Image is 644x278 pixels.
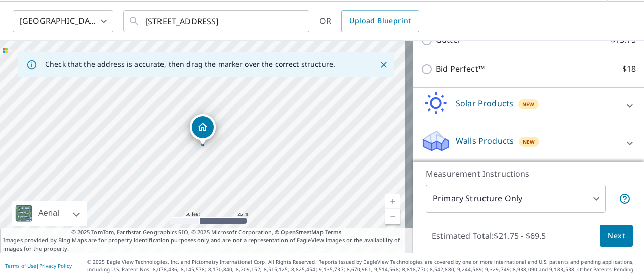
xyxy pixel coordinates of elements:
[5,263,72,269] p: |
[523,138,535,146] span: New
[13,7,113,35] div: [GEOGRAPHIC_DATA]
[145,7,289,35] input: Search by address or latitude-longitude
[622,63,636,75] p: $18
[12,201,87,226] div: Aerial
[377,58,390,71] button: Close
[456,97,513,109] p: Solar Products
[436,63,485,75] p: Bid Perfect™
[608,230,625,242] span: Next
[35,201,62,226] div: Aerial
[5,262,36,269] a: Terms of Use
[45,60,335,69] p: Check that the address is accurate, then drag the marker over the correct structure.
[319,10,419,32] div: OR
[325,228,342,236] a: Terms
[349,15,411,27] span: Upload Blueprint
[600,225,633,247] button: Next
[426,185,606,213] div: Primary Structure Only
[424,225,554,247] p: Estimated Total: $21.75 - $69.5
[39,262,72,269] a: Privacy Policy
[385,209,400,224] a: Current Level 19, Zoom Out
[522,100,535,108] span: New
[421,129,636,158] div: Walls ProductsNew
[87,258,639,273] p: © 2025 Eagle View Technologies, Inc. and Pictometry International Corp. All Rights Reserved. Repo...
[190,114,216,145] div: Dropped pin, building 1, Residential property, 4501 Quail Run Ln Sarasota, FL 34232
[426,168,631,180] p: Measurement Instructions
[281,228,323,236] a: OpenStreetMap
[71,228,342,237] span: © 2025 TomTom, Earthstar Geographics SIO, © 2025 Microsoft Corporation, ©
[456,135,514,147] p: Walls Products
[385,194,400,209] a: Current Level 19, Zoom In
[341,10,419,32] a: Upload Blueprint
[619,193,631,205] span: Your report will include only the primary structure on the property. For example, a detached gara...
[421,92,636,121] div: Solar ProductsNew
